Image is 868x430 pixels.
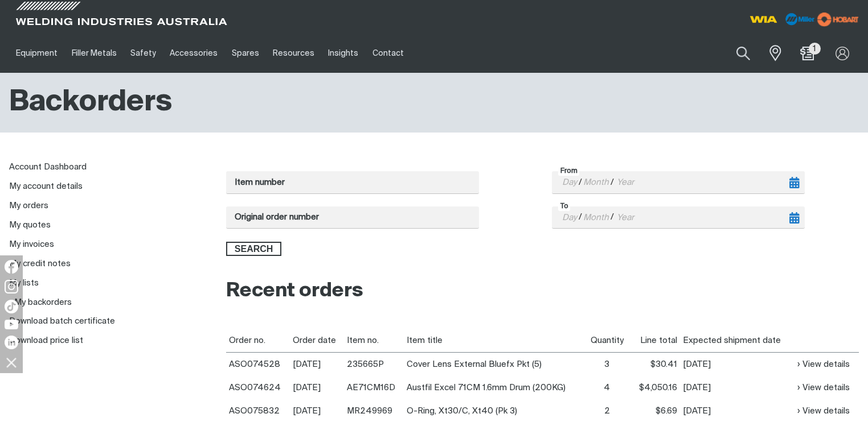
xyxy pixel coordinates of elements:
[628,329,680,353] th: Line total
[225,34,266,73] a: Spares
[227,242,280,257] span: Search
[586,352,628,376] td: 3
[5,300,18,313] img: TikTok
[9,297,72,307] a: My backorders
[404,376,586,399] td: Austfil Excel 71CM 1.6mm Drum (200KG)
[321,34,365,73] a: Insights
[404,399,586,423] td: O-Ring, Xt30/C, Xt40 (Pk 3)
[639,383,677,392] span: $4,050.16
[586,376,628,399] td: 4
[797,381,850,394] a: View details
[680,376,795,399] td: [DATE]
[266,34,321,73] a: Resources
[226,279,859,304] h2: Recent orders
[290,329,344,353] th: Order date
[9,201,48,210] a: My orders
[404,352,586,376] td: Cover Lens External Bluefx Pkt (5)
[344,399,404,423] td: MR249969
[163,34,224,73] a: Accessories
[797,404,850,417] a: View details
[813,9,863,30] img: miller
[5,336,18,349] img: LinkedIn
[64,34,123,73] a: Filler Metals
[586,329,628,353] th: Quantity
[797,358,850,371] a: View details
[226,242,281,257] button: Search
[9,336,83,345] a: Download price list
[656,407,677,415] span: $6.69
[9,84,172,121] h1: Backorders
[614,172,637,193] input: Year
[290,399,344,423] td: [DATE]
[5,260,18,274] img: Facebook
[124,34,163,73] a: Safety
[5,320,18,329] img: YouTube
[9,240,54,249] a: My invoices
[2,353,21,372] img: hide socials
[344,376,404,399] td: AE71CM16D
[650,360,677,369] span: $30.41
[9,279,39,287] a: My lists
[680,352,795,376] td: [DATE]
[817,11,859,28] a: miller
[9,34,646,73] nav: Main
[680,329,795,353] th: Expected shipment date
[586,399,628,423] td: 2
[786,172,803,193] button: Toggle calendar
[366,34,411,73] a: Contact
[724,40,763,67] button: Search products
[560,207,579,228] input: Day
[9,317,115,325] a: Download batch certificate
[226,376,290,399] th: ASO074624
[560,172,579,193] input: Day
[9,182,83,191] a: My account details
[226,352,290,376] th: ASO074528
[786,207,803,228] button: Toggle calendar
[226,329,290,353] th: Order no.
[5,280,18,293] img: Instagram
[9,158,208,351] nav: My account
[404,329,586,353] th: Item title
[9,163,87,171] a: Account Dashboard
[226,399,290,423] th: ASO075832
[582,207,611,228] input: Month
[9,259,71,268] a: My credit notes
[290,376,344,399] td: [DATE]
[9,34,64,73] a: Equipment
[614,207,637,228] input: Year
[344,329,404,353] th: Item no.
[680,399,795,423] td: [DATE]
[9,221,51,229] a: My quotes
[709,40,762,67] input: Product name or item number...
[290,352,344,376] td: [DATE]
[344,352,404,376] td: 235665P
[582,172,611,193] input: Month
